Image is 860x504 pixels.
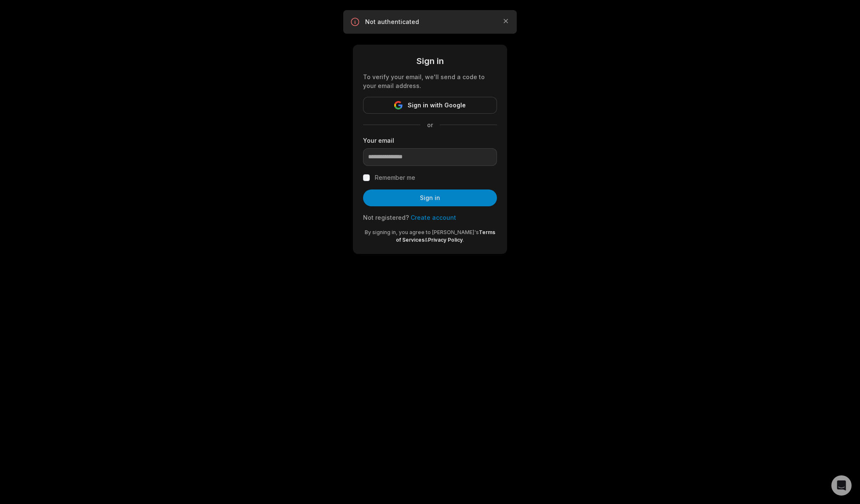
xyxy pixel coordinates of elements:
span: Not registered? [363,214,409,221]
button: Sign in with Google [363,97,497,114]
a: Privacy Policy [428,237,463,243]
label: Remember me [375,173,415,183]
span: & [425,237,428,243]
div: Open Intercom Messenger [831,475,852,496]
div: To verify your email, we'll send a code to your email address. [363,72,497,90]
p: Not authenticated [365,18,495,26]
span: or [420,120,440,129]
button: Sign in [363,189,497,206]
a: Terms of Services [396,229,495,243]
span: . [463,237,464,243]
div: Sign in [363,55,497,67]
label: Your email [363,136,497,145]
a: Create account [411,214,456,221]
span: Sign in with Google [408,100,466,110]
span: By signing in, you agree to [PERSON_NAME]'s [365,229,479,235]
